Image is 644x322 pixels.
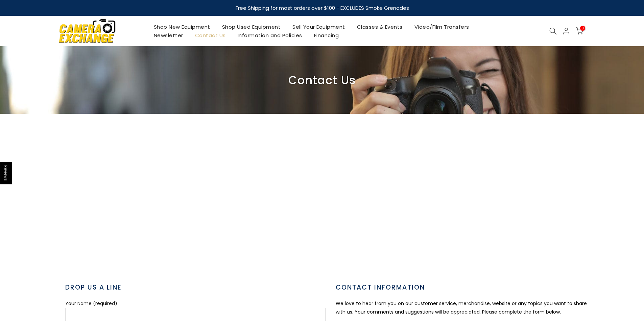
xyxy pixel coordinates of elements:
p: We love to hear from you on our customer service, merchandise, website or any topics you want to ... [336,299,596,316]
span: 0 [580,26,585,31]
a: Newsletter [148,31,189,40]
strong: Free Shipping for most orders over $100 - EXCLUDES Smoke Grenades [235,4,409,11]
a: Shop New Equipment [148,23,216,31]
h3: DROP US A LINE [65,283,326,293]
label: Your Name (required) [65,300,117,307]
a: Sell Your Equipment [287,23,351,31]
a: Contact Us [189,31,232,40]
h3: CONTACT INFORMATION [336,283,596,293]
a: 0 [576,27,583,35]
a: Information and Policies [232,31,308,40]
a: Classes & Events [351,23,408,31]
a: Video/Film Transfers [408,23,475,31]
a: Financing [308,31,345,40]
a: Shop Used Equipment [216,23,287,31]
